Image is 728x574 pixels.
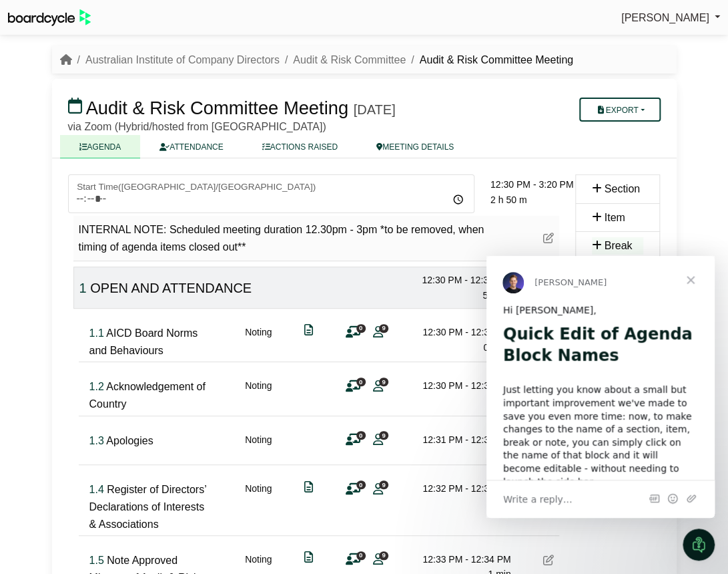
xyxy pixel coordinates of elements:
[89,381,104,392] span: Click to fine tune number
[356,480,366,489] span: 0
[379,378,388,386] span: 9
[490,194,526,205] span: 2 h 50 m
[106,435,153,446] span: Apologies
[379,551,388,560] span: 9
[243,135,357,158] a: ACTIONS RAISED
[79,281,87,295] span: Click to fine tune number
[89,555,104,566] span: Click to fine tune number
[245,378,272,412] div: Noting
[621,9,720,27] a: [PERSON_NAME]
[8,9,91,26] img: BoardcycleBlackGreen-aaafeed430059cb809a45853b8cf6d952af9d84e6e89e1f1685b34bfd5cb7d64.svg
[683,529,715,561] iframe: Intercom live chat
[60,51,573,69] nav: breadcrumb
[379,324,388,333] span: 9
[418,432,511,447] div: 12:31 PM - 12:32 PM
[357,135,473,158] a: MEETING DETAILS
[356,378,366,386] span: 0
[89,435,104,446] span: Click to fine tune number
[140,135,242,158] a: ATTENDANCE
[90,281,252,295] span: OPEN AND ATTENDANCE
[89,484,104,495] span: Click to fine tune number
[418,325,511,339] div: 12:30 PM - 12:30 PM
[621,12,709,23] span: [PERSON_NAME]
[379,480,388,489] span: 9
[245,432,272,462] div: Noting
[418,552,511,567] div: 12:33 PM - 12:34 PM
[68,121,326,132] span: via Zoom (Hybrid/hosted from [GEOGRAPHIC_DATA])
[418,378,511,393] div: 12:30 PM - 12:31 PM
[86,98,348,118] span: Audit & Risk Committee Meeting
[486,256,715,518] iframe: Intercom live chat message
[417,273,510,287] div: 12:30 PM - 12:35 PM
[482,290,510,301] span: 5 mins
[579,98,660,122] button: Export
[483,342,510,353] span: 0 mins
[293,54,406,65] a: Audit & Risk Committee
[245,325,272,359] div: Noting
[418,481,511,496] div: 12:32 PM - 12:33 PM
[85,54,280,65] a: Australian Institute of Company Directors
[356,324,366,333] span: 0
[605,212,625,223] span: Item
[89,484,206,529] span: Register of Directors’ Declarations of Interests & Associations
[89,327,198,356] span: AICD Board Norms and Behaviours
[60,135,141,158] a: AGENDA
[89,381,206,410] span: Acknowledgement of Country
[490,177,584,192] div: 12:30 PM - 3:20 PM
[79,224,484,253] span: INTERNAL NOTE: Scheduled meeting duration 12.30pm - 3pm *to be removed, when timing of agenda ite...
[605,240,633,251] span: Break
[379,431,388,440] span: 9
[354,102,396,118] div: [DATE]
[356,551,366,560] span: 0
[356,431,366,440] span: 0
[605,183,640,194] span: Section
[245,481,272,533] div: Noting
[89,327,104,339] span: Click to fine tune number
[406,51,573,69] li: Audit & Risk Committee Meeting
